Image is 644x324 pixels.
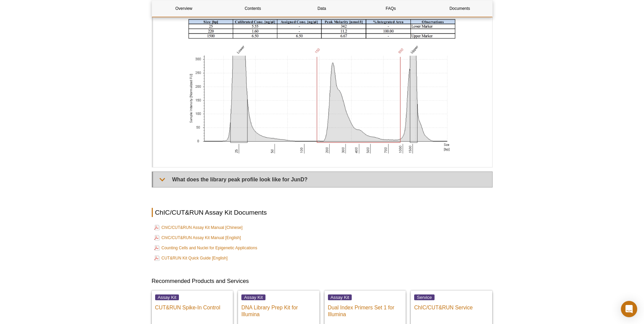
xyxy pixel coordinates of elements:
span: Assay Kit [241,294,265,300]
a: Documents [428,0,492,17]
div: Open Intercom Messenger [621,301,637,317]
h3: Recommended Products and Services [152,277,493,285]
span: Service [414,294,435,300]
p: Dual Index Primers Set 1 for Illumina [328,301,403,318]
a: Overview [152,0,216,17]
a: FAQs [359,0,423,17]
span: Assay Kit [155,294,179,300]
span: Assay Kit [328,294,352,300]
a: Counting Cells and Nuclei for Epigenetic Applications [154,244,257,252]
h2: ChIC/CUT&RUN Assay Kit Documents [152,208,493,217]
a: Contents [221,0,285,17]
a: ChIC/CUT&RUN Assay Kit Manual [Chinese] [154,223,243,232]
p: CUT&RUN Spike-In Control [155,301,230,311]
a: ChIC/CUT&RUN Assay Kit Manual [English] [154,234,241,242]
a: Data [290,0,354,17]
img: YY1 library trace [187,6,458,160]
p: ChIC/CUT&RUN Service [414,301,489,311]
summary: What does the library peak profile look like for JunD? [153,172,492,187]
p: DNA Library Prep Kit for Illumina [241,301,316,318]
a: CUT&RUN Kit Quick Guide [English] [154,254,228,262]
